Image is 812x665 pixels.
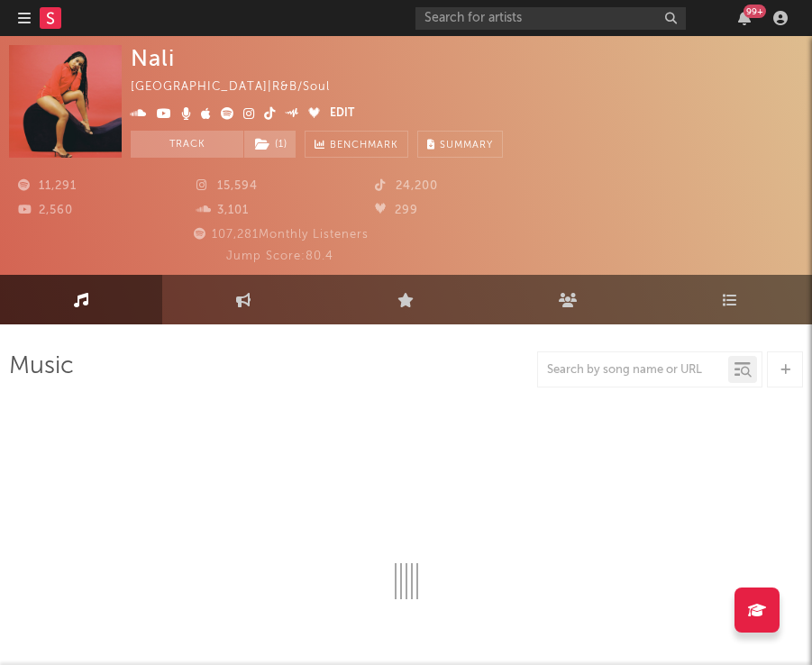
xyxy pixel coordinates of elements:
span: ( 1 ) [243,131,297,158]
span: 24,200 [375,180,438,192]
span: 15,594 [196,180,258,192]
div: [GEOGRAPHIC_DATA] | R&B/Soul [131,77,351,98]
a: Benchmark [305,131,408,158]
span: Summary [440,141,493,150]
div: Nali [131,45,175,71]
button: Edit [330,104,354,125]
input: Search by song name or URL [538,363,728,378]
span: Jump Score: 80.4 [226,251,333,262]
span: 11,291 [18,180,77,192]
button: 99+ [738,11,751,25]
span: 107,281 Monthly Listeners [191,229,369,241]
span: 299 [375,205,418,216]
button: Summary [417,131,503,158]
input: Search for artists [415,7,686,30]
button: Track [131,131,243,158]
span: 2,560 [18,205,73,216]
span: Benchmark [330,135,398,157]
button: (1) [244,131,296,158]
span: 3,101 [196,205,249,216]
div: 99 + [744,5,766,18]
